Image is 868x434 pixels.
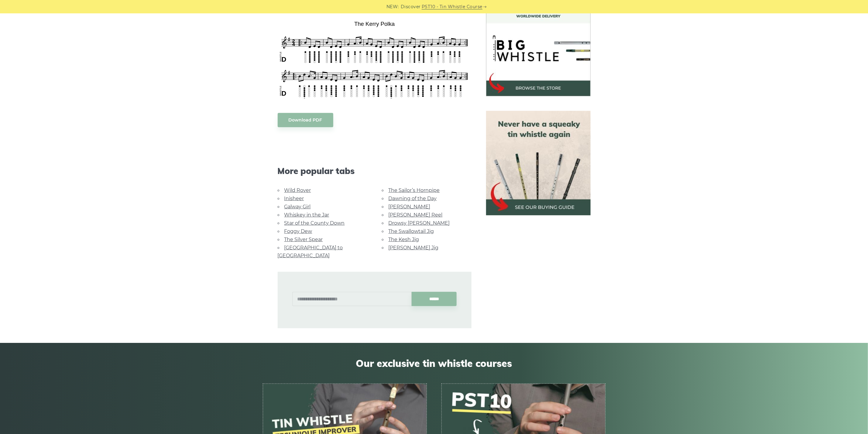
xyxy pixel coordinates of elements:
a: PST10 - Tin Whistle Course [422,3,482,10]
a: Inisheer [284,196,304,201]
a: The Sailor’s Hornpipe [389,187,440,193]
a: [PERSON_NAME] Reel [389,212,443,218]
a: Galway Girl [284,204,311,210]
a: Whiskey in the Jar [284,212,329,218]
a: [PERSON_NAME] Jig [389,245,439,251]
a: The Kesh Jig [389,237,419,242]
a: Star of the County Down [284,220,345,226]
img: tin whistle buying guide [486,111,591,215]
a: [GEOGRAPHIC_DATA] to [GEOGRAPHIC_DATA] [278,245,343,258]
a: [PERSON_NAME] [389,204,431,210]
a: Wild Rover [284,187,311,193]
a: The Silver Spear [284,237,323,242]
img: The Kerry Polka Tin Whistle Tab & Sheet Music [278,19,472,101]
span: More popular tabs [278,166,472,176]
span: Discover [401,3,421,10]
a: Download PDF [278,113,333,127]
a: The Swallowtail Jig [389,228,434,234]
span: NEW: [386,3,399,10]
span: Our exclusive tin whistle courses [263,357,606,369]
a: Foggy Dew [284,228,312,234]
a: Drowsy [PERSON_NAME] [389,220,450,226]
a: Dawning of the Day [389,196,437,201]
